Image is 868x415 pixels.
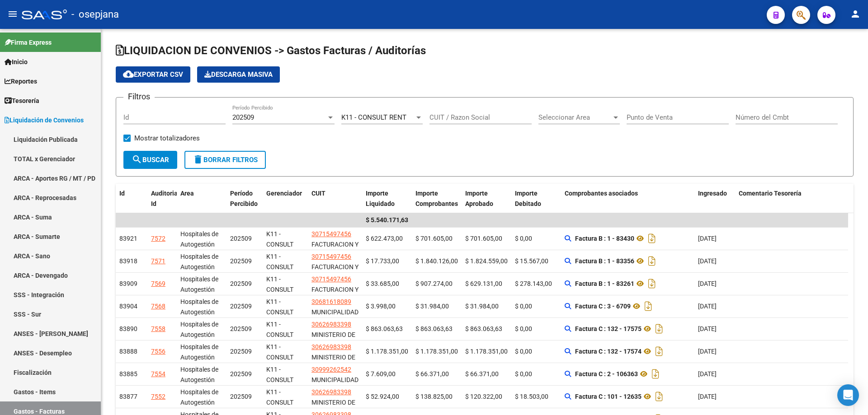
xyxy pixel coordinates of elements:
[415,235,453,242] span: $ 701.605,00
[230,325,252,332] span: 202509
[180,298,218,316] span: Hospitales de Autogestión
[230,348,252,355] span: 202509
[311,286,359,334] span: FACTURACION Y COBRANZA DE LOS EFECTORES PUBLICOS S.E.
[308,184,362,214] datatable-header-cell: CUIT
[694,184,735,214] datatable-header-cell: Ingresado
[415,348,458,355] span: $ 1.178.351,00
[123,151,177,169] button: Buscar
[151,369,165,379] div: 7554
[515,393,548,400] span: $ 18.503,00
[123,90,155,103] h3: Filtros
[465,303,499,310] span: $ 31.984,00
[177,184,226,214] datatable-header-cell: Area
[311,253,351,260] span: 30715497456
[266,321,293,349] span: K11 - CONSULT RENT
[266,298,293,326] span: K11 - CONSULT RENT
[366,325,403,332] span: $ 863.063,63
[698,393,717,400] span: [DATE]
[5,57,28,67] span: Inicio
[197,66,280,83] button: Descarga Masiva
[197,66,280,83] app-download-masive: Descarga masiva de comprobantes (adjuntos)
[147,184,177,214] datatable-header-cell: Auditoria Id
[462,184,511,214] datatable-header-cell: Importe Aprobado
[266,275,293,303] span: K11 - CONSULT RENT
[116,66,190,83] button: Exportar CSV
[151,190,178,207] span: Auditoria Id
[850,9,861,19] mat-icon: person
[311,275,351,283] span: 30715497456
[151,324,165,334] div: 7558
[230,190,258,207] span: Período Percibido
[575,235,634,242] strong: Factura B : 1 - 83430
[698,190,727,197] span: Ingresado
[465,348,508,355] span: $ 1.178.351,00
[151,301,165,312] div: 7568
[230,303,252,310] span: 202509
[341,113,406,121] span: K11 - CONSULT RENT
[515,348,532,355] span: $ 0,00
[415,280,453,287] span: $ 907.274,00
[266,343,293,371] span: K11 - CONSULT RENT
[180,230,218,248] span: Hospitales de Autogestión
[515,370,532,378] span: $ 0,00
[366,190,395,207] span: Importe Liquidado
[311,241,359,289] span: FACTURACION Y COBRANZA DE LOS EFECTORES PUBLICOS S.E.
[412,184,462,214] datatable-header-cell: Importe Comprobantes
[123,70,183,79] span: Exportar CSV
[465,325,502,332] span: $ 863.063,63
[515,303,532,310] span: $ 0,00
[311,366,351,373] span: 30999262542
[180,275,218,293] span: Hospitales de Autogestión
[465,257,508,265] span: $ 1.824.559,00
[230,235,252,242] span: 202509
[311,263,359,312] span: FACTURACION Y COBRANZA DE LOS EFECTORES PUBLICOS S.E.
[311,321,351,328] span: 30626983398
[698,235,717,242] span: [DATE]
[311,190,325,197] span: CUIT
[837,384,859,406] div: Open Intercom Messenger
[739,190,802,197] span: Comentario Tesorería
[311,230,351,238] span: 30715497456
[575,325,642,332] strong: Factura C : 132 - 17575
[366,280,399,287] span: $ 33.685,00
[538,113,612,121] span: Seleccionar Area
[132,154,142,165] mat-icon: search
[266,253,293,281] span: K11 - CONSULT RENT
[415,257,458,265] span: $ 1.840.126,00
[465,235,502,242] span: $ 701.605,00
[511,184,561,214] datatable-header-cell: Importe Debitado
[184,151,266,169] button: Borrar Filtros
[311,298,351,305] span: 30681618089
[366,257,399,265] span: $ 17.733,00
[362,184,412,214] datatable-header-cell: Importe Liquidado
[653,322,665,336] i: Descargar documento
[119,370,137,378] span: 83885
[71,5,119,24] span: - osepjana
[132,156,169,164] span: Buscar
[311,331,355,359] span: MINISTERIO DE SALUD PCIA DE BS AS
[5,37,52,47] span: Firma Express
[465,393,502,400] span: $ 120.322,00
[119,235,137,242] span: 83921
[311,354,355,382] span: MINISTERIO DE SALUD PCIA DE BS AS
[119,190,125,197] span: Id
[119,325,137,332] span: 83890
[515,325,532,332] span: $ 0,00
[230,257,252,265] span: 202509
[575,257,634,265] strong: Factura B : 1 - 83356
[134,133,200,144] span: Mostrar totalizadores
[116,44,426,57] span: LIQUIDACION DE CONVENIOS -> Gastos Facturas / Auditorías
[415,393,453,400] span: $ 138.825,00
[151,256,165,266] div: 7571
[230,393,252,400] span: 202509
[565,190,638,197] span: Comprobantes asociados
[465,370,499,378] span: $ 66.371,00
[180,253,218,270] span: Hospitales de Autogestión
[266,190,302,197] span: Gerenciador
[123,69,134,79] mat-icon: cloud_download
[230,280,252,287] span: 202509
[180,366,218,383] span: Hospitales de Autogestión
[204,70,273,79] span: Descarga Masiva
[415,370,449,378] span: $ 66.371,00
[119,303,137,310] span: 83904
